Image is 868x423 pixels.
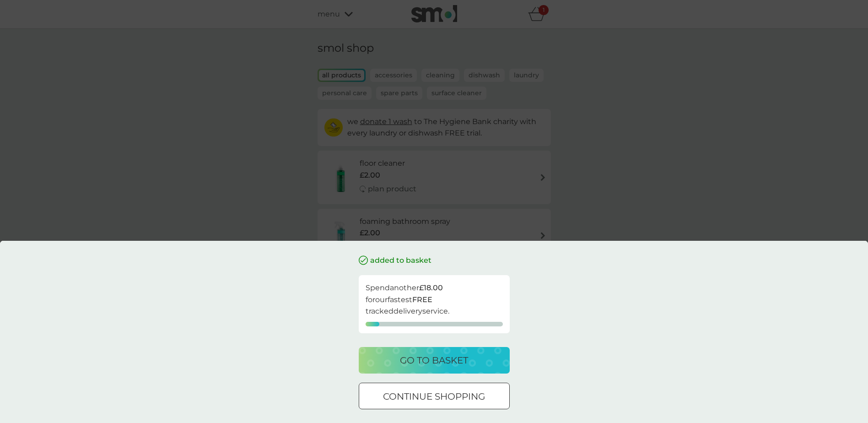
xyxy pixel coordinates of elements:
button: go to basket [359,347,510,374]
p: added to basket [370,255,431,266]
button: continue shopping [359,383,510,409]
p: go to basket [400,353,468,368]
strong: FREE [412,295,432,304]
strong: £18.00 [419,283,443,292]
p: Spend another for our fastest tracked delivery service. [366,282,503,317]
p: continue shopping [383,389,485,404]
